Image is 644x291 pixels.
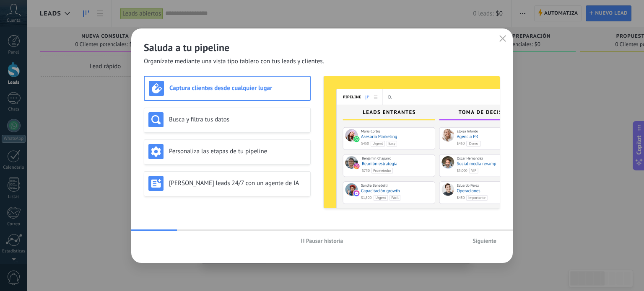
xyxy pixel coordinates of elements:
h3: Captura clientes desde cualquier lugar [169,84,306,92]
span: Pausar historia [306,238,343,244]
button: Siguiente [469,234,500,247]
h3: Busca y filtra tus datos [169,116,306,124]
h3: Personaliza las etapas de tu pipeline [169,147,306,155]
span: Organízate mediante una vista tipo tablero con tus leads y clientes. [144,57,324,66]
h3: [PERSON_NAME] leads 24/7 con un agente de IA [169,179,306,187]
button: Pausar historia [297,234,347,247]
span: Siguiente [473,238,496,244]
h2: Saluda a tu pipeline [144,41,500,54]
